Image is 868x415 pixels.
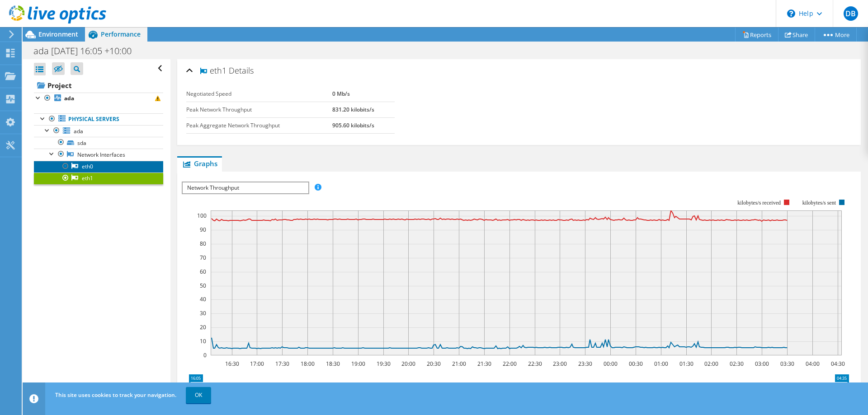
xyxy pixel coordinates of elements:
text: 03:00 [755,360,769,368]
a: Physical Servers [34,113,163,125]
span: eth1 [198,65,226,75]
span: Network Throughput [183,182,308,193]
b: ada [64,94,74,102]
text: 40 [200,295,206,303]
text: kilobytes/s received [738,200,781,206]
label: Peak Network Throughput [186,105,332,114]
a: Share [778,28,815,42]
text: 02:00 [704,360,718,368]
a: Network Interfaces [34,149,163,160]
b: 0 Mb/s [332,90,350,98]
text: 19:00 [351,360,365,368]
text: 22:00 [503,360,517,368]
text: 21:30 [477,360,491,368]
text: 17:00 [250,360,264,368]
text: 02:30 [730,360,744,368]
span: ada [74,127,83,135]
span: Graphs [182,159,217,168]
a: sda [34,137,163,149]
text: 03:30 [780,360,794,368]
b: 905.60 kilobits/s [332,121,374,129]
text: 01:30 [679,360,693,368]
text: 0 [203,351,207,359]
a: Project [34,78,163,93]
text: 01:00 [654,360,668,368]
text: 100 [197,212,207,219]
a: ada [34,125,163,137]
a: eth1 [34,173,163,184]
text: 17:30 [275,360,289,368]
text: 70 [200,254,206,261]
span: Environment [38,30,78,38]
text: 16:30 [225,360,239,368]
text: 10 [200,337,206,345]
text: 23:00 [553,360,567,368]
text: 04:00 [806,360,820,368]
span: Details [229,65,254,76]
label: Peak Aggregate Network Throughput [186,121,332,130]
svg: \n [787,9,795,18]
span: Performance [101,30,141,38]
text: 50 [200,282,206,289]
a: ada [34,93,163,104]
span: DB [844,6,858,21]
span: This site uses cookies to track your navigation. [55,391,176,399]
text: kilobytes/s sent [802,200,836,206]
text: 18:00 [301,360,315,368]
text: 20 [200,323,206,331]
text: 60 [200,268,206,275]
text: 00:30 [629,360,643,368]
text: 20:30 [427,360,441,368]
text: 90 [200,226,206,233]
text: 00:00 [604,360,618,368]
text: 80 [200,240,206,247]
b: 831.20 kilobits/s [332,106,374,113]
text: 30 [200,309,206,317]
text: 18:30 [326,360,340,368]
text: 23:30 [578,360,592,368]
a: Reports [735,28,778,42]
h1: ada [DATE] 16:05 +10:00 [29,46,146,56]
a: More [815,28,857,42]
text: 19:30 [377,360,391,368]
text: 22:30 [528,360,542,368]
text: 04:30 [831,360,845,368]
a: eth0 [34,161,163,173]
a: OK [186,387,211,403]
label: Negotiated Speed [186,89,332,98]
text: 20:00 [401,360,415,368]
text: 21:00 [452,360,466,368]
